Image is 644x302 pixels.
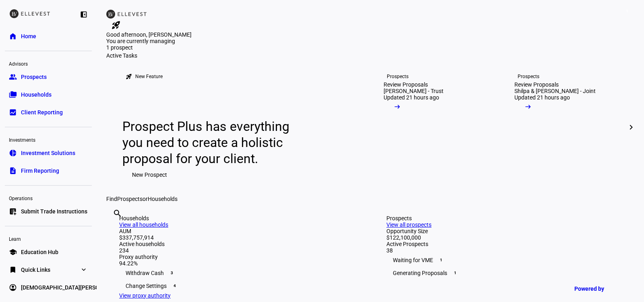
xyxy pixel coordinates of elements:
[5,69,92,85] a: groupProspects
[171,283,178,289] span: 4
[9,149,17,157] eth-mat-symbol: pie_chart
[386,234,621,241] div: $122,100,000
[371,59,495,196] a: ProspectsReview Proposals[PERSON_NAME] - TrustUpdated 21 hours ago
[21,283,123,292] span: [DEMOGRAPHIC_DATA][PERSON_NAME]
[384,94,439,101] div: Updated 21 hours ago
[21,32,36,40] span: Home
[9,207,17,215] eth-mat-symbol: list_alt_add
[111,20,121,30] mat-icon: rocket_launch
[119,254,354,260] div: Proxy authority
[5,134,92,145] div: Investments
[148,196,178,202] span: Households
[135,73,163,80] div: New Feature
[21,73,47,81] span: Prospects
[119,260,354,267] div: 94.22%
[9,248,17,256] eth-mat-symbol: school
[514,94,570,101] div: Updated 21 hours ago
[5,163,92,179] a: descriptionFirm Reporting
[9,283,17,292] eth-mat-symbol: account_circle
[21,108,63,116] span: Client Reporting
[5,233,92,244] div: Learn
[126,73,132,80] mat-icon: rocket_launch
[119,292,171,299] a: View proxy authority
[387,73,409,80] div: Prospects
[9,32,17,40] eth-mat-symbol: home
[386,247,621,254] div: 38
[524,103,532,111] mat-icon: arrow_right_alt
[5,145,92,161] a: pie_chartInvestment Solutions
[106,31,634,38] div: Good afternoon, [PERSON_NAME]
[570,281,632,296] a: Powered by
[9,108,17,116] eth-mat-symbol: bid_landscape
[386,241,621,247] div: Active Prospects
[21,149,75,157] span: Investment Solutions
[106,38,175,44] span: You are currently managing
[80,10,88,19] eth-mat-symbol: left_panel_close
[119,267,354,279] div: Withdraw Cash
[80,266,88,274] eth-mat-symbol: expand_more
[169,270,175,276] span: 3
[21,266,50,274] span: Quick Links
[9,91,17,99] eth-mat-symbol: folder_copy
[386,228,621,234] div: Opportunity Size
[106,196,634,202] div: Find or
[21,248,58,256] span: Education Hub
[113,219,114,229] input: Enter name of prospect or household
[386,254,621,267] div: Waiting for VME
[9,266,17,274] eth-mat-symbol: bookmark
[119,247,354,254] div: 234
[514,81,559,88] div: Review Proposals
[5,28,92,44] a: homeHome
[21,167,59,175] span: Firm Reporting
[132,167,167,183] span: New Prospect
[106,44,187,51] div: 1 prospect
[386,267,621,279] div: Generating Proposals
[122,167,177,183] button: New Prospect
[5,192,92,203] div: Operations
[113,209,122,218] mat-icon: search
[438,257,444,263] span: 1
[9,73,17,81] eth-mat-symbol: group
[5,87,92,103] a: folder_copyHouseholds
[5,58,92,69] div: Advisors
[117,196,142,202] span: Prospects
[119,279,354,292] div: Change Settings
[393,103,401,111] mat-icon: arrow_right_alt
[384,88,444,94] div: [PERSON_NAME] - Trust
[452,270,458,276] span: 1
[386,215,621,221] div: Prospects
[386,221,431,228] a: View all prospects
[106,52,634,59] div: Active Tasks
[122,118,305,167] div: Prospect Plus has everything you need to create a holistic proposal for your client.
[518,73,539,80] div: Prospects
[9,167,17,175] eth-mat-symbol: description
[119,221,168,228] a: View all households
[502,59,626,196] a: ProspectsReview ProposalsShilpa & [PERSON_NAME] - JointUpdated 21 hours ago
[119,234,354,241] div: $337,757,914
[384,81,428,88] div: Review Proposals
[514,88,596,94] div: Shilpa & [PERSON_NAME] - Joint
[5,104,92,120] a: bid_landscapeClient Reporting
[119,228,354,234] div: AUM
[624,8,630,14] span: 1
[21,91,52,99] span: Households
[626,122,636,132] mat-icon: chevron_right
[119,215,354,221] div: Households
[21,207,87,215] span: Submit Trade Instructions
[119,241,354,247] div: Active households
